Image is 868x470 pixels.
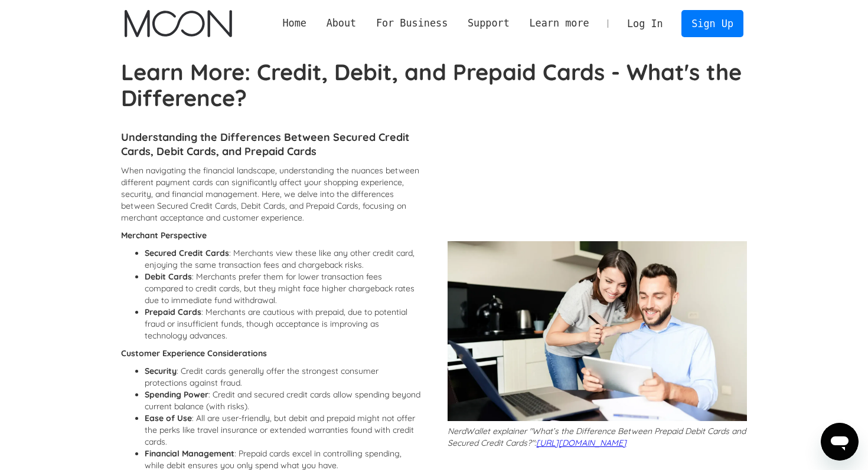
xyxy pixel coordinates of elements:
[145,271,421,306] li: : Merchants prefer them for lower transaction fees compared to credit cards, but they might face ...
[145,389,421,412] li: : Credit and secured credit cards allow spending beyond current balance (with risks).
[121,130,409,158] strong: Understanding the Differences Between Secured Credit Cards, Debit Cards, and Prepaid Cards
[520,16,599,31] div: Learn more
[316,16,366,31] div: About
[536,438,626,448] a: [URL][DOMAIN_NAME]
[145,247,421,271] li: : Merchants view these like any other credit card, enjoying the same transaction fees and chargeb...
[121,230,207,241] strong: Merchant Perspective
[821,423,859,461] iframe: Bouton de lancement de la fenêtre de messagerie
[145,389,208,400] strong: Spending Power
[145,448,234,459] strong: Financial Management
[145,307,201,317] strong: Prepaid Cards
[121,165,421,224] p: When navigating the financial landscape, understanding the nuances between different payment card...
[145,306,421,341] li: : Merchants are cautious with prepaid, due to potential fraud or insufficient funds, though accep...
[145,365,421,389] li: : Credit cards generally offer the strongest consumer protections against fraud.
[617,11,673,37] a: Log In
[145,413,192,423] strong: Ease of Use
[125,10,231,37] img: Moon Logo
[327,16,357,31] div: About
[366,16,458,31] div: For Business
[125,10,231,37] a: home
[273,16,316,31] a: Home
[681,10,743,37] a: Sign Up
[529,16,589,31] div: Learn more
[145,271,192,282] strong: Debit Cards
[468,16,510,31] div: Support
[145,412,421,448] li: : All are user-friendly, but debit and prepaid might not offer the perks like travel insurance or...
[458,16,519,31] div: Support
[448,425,748,449] p: NerdWallet explainer "What’s the Difference Between Prepaid Debit Cards and Secured Credit Cards?":
[121,348,267,359] strong: Customer Experience Considerations
[145,248,229,258] strong: Secured Credit Cards
[376,16,448,31] div: For Business
[121,58,742,112] strong: Learn More: Credit, Debit, and Prepaid Cards - What's the Difference?
[145,366,177,376] strong: Security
